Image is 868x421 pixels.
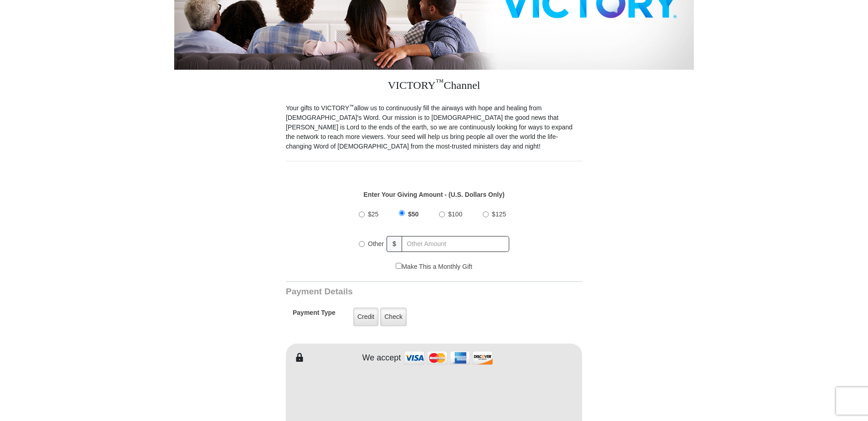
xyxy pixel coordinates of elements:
span: $ [387,236,402,252]
sup: ™ [436,77,444,87]
sup: ™ [349,103,354,109]
span: Other [368,240,384,247]
span: $25 [368,210,378,218]
label: Check [380,308,407,326]
span: $50 [408,210,418,218]
span: $125 [492,210,506,218]
strong: Enter Your Giving Amount - (U.S. Dollars Only) [363,191,504,198]
span: $100 [448,210,462,218]
input: Other Amount [402,236,509,252]
input: Make This a Monthly Gift [396,263,402,269]
img: credit cards accepted [403,348,494,368]
label: Credit [353,308,378,326]
p: Your gifts to VICTORY allow us to continuously fill the airways with hope and healing from [DEMOG... [286,103,582,151]
h3: Payment Details [286,287,518,297]
h5: Payment Type [293,309,336,321]
h4: We accept [362,353,401,363]
label: Make This a Monthly Gift [396,262,472,272]
h3: VICTORY Channel [286,70,582,103]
